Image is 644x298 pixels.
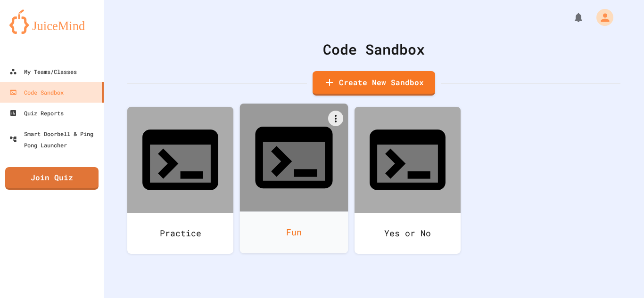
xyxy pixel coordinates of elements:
[586,7,616,28] div: My Account
[313,71,435,96] a: Create New Sandbox
[9,107,64,119] div: Quiz Reports
[355,107,461,254] a: Yes or No
[5,167,99,190] a: Join Quiz
[9,66,77,77] div: My Teams/Classes
[127,213,233,254] div: Practice
[240,211,348,253] div: Fun
[9,9,94,34] img: logo-orange.svg
[127,107,233,254] a: Practice
[9,87,64,98] div: Code Sandbox
[9,128,100,151] div: Smart Doorbell & Ping Pong Launcher
[240,104,348,253] a: Fun
[127,39,620,60] div: Code Sandbox
[555,9,586,25] div: My Notifications
[355,213,461,254] div: Yes or No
